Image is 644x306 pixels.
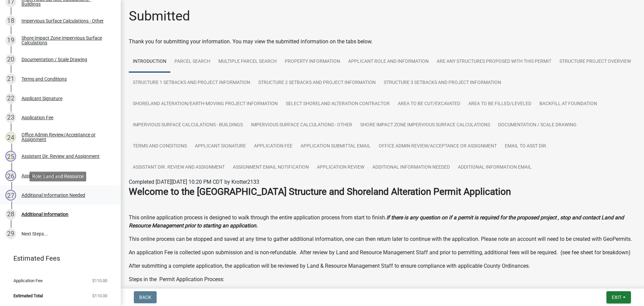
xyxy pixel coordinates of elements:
div: 20 [5,54,16,65]
a: Structure 2 Setbacks and project information [254,72,380,94]
a: Area to be Cut/Excavated [394,93,464,115]
a: Documentation / Scale Drawing [494,115,581,136]
a: Multiple Parcel Search [214,51,281,73]
div: 19 [5,35,16,46]
div: Shore Impact Zone Impervious Surface Calculations [21,36,110,45]
div: Additional Information Needed [21,193,85,198]
a: Estimated Fees [5,252,110,265]
span: Back [139,295,151,300]
div: 23 [5,112,16,123]
a: Introduction [129,51,170,73]
a: Office Admin Review/Acceptance or Assignment [375,136,501,157]
a: Structure Project Overview [555,51,635,73]
a: Application Submittal Email [297,136,375,157]
div: 21 [5,74,16,84]
div: 29 [5,228,16,239]
div: Application Review [21,173,61,178]
a: Are any Structures Proposed with this Permit [433,51,555,73]
a: Property Information [281,51,344,73]
div: Role: Land and Resource [30,172,86,181]
h1: Submitted [129,8,190,24]
a: Additional Information Needed [368,157,454,178]
div: Impervious Surface Calculations - Other [21,18,104,23]
div: Applicant Signature [21,96,62,101]
div: 25 [5,151,16,162]
p: This online process can be stopped and saved at any time to gather additional information, one ca... [129,235,636,243]
div: Application Fee [21,115,53,120]
a: Shoreland Alteration/Earth-Moving Project Information [129,93,282,115]
button: Back [134,291,157,303]
a: Select Shoreland Alteration contractor [282,93,394,115]
div: Documentation / Scale Drawing [21,57,87,62]
span: Estimated Total [13,294,43,298]
a: Structure 3 Setbacks and project information [380,72,505,94]
div: 22 [5,93,16,104]
p: After submitting a complete application, the application will be reviewed by Land & Resource Mana... [129,262,636,270]
p: This online application process is designed to walk through the entire application process from s... [129,214,636,230]
a: Backfill at foundation [535,93,601,115]
div: 26 [5,170,16,181]
span: Exit [612,295,622,300]
a: Assistant Dir. Review and Assignment [129,157,229,178]
a: Parcel search [170,51,214,73]
div: Additional Information [21,212,68,217]
a: Assignment Email Notification [229,157,313,178]
a: Impervious Surface Calculations - Other [247,115,356,136]
a: Email to Asst Dir. [501,136,551,157]
span: $110.00 [92,294,107,298]
strong: If there is any question on if a permit is required for the proposed project , stop and contact L... [129,214,624,229]
a: Application Fee [250,136,297,157]
div: 27 [5,190,16,201]
a: Application Review [313,157,368,178]
div: 24 [5,132,16,142]
a: Applicant Signature [191,136,250,157]
button: Exit [606,291,631,303]
span: $110.00 [92,278,107,283]
a: Additional Information Email [454,157,536,178]
a: Impervious Surface Calculations - Buildings [129,115,247,136]
div: Terms and Conditions [21,77,67,81]
span: Completed [DATE][DATE] 10:20 PM CDT by Krotter2133 [129,179,259,185]
a: Applicant Role and Information [344,51,433,73]
strong: Welcome to the [GEOGRAPHIC_DATA] Structure and Shoreland Alteration Permit Application [129,186,511,197]
div: Assistant Dir. Review and Assignment [21,154,100,159]
span: Application Fee [13,278,43,283]
p: An application Fee is collected upon submission and is non-refundable. After review by Land and R... [129,249,636,257]
div: Office Admin Review/Acceptance or Assignment [21,132,110,142]
a: Terms and Conditions [129,136,191,157]
div: Thank you for submitting your information. You may view the submitted information on the tabs below. [129,38,636,46]
p: Steps in the Permit Application Process: [129,275,636,283]
a: Area to be Filled/Leveled [464,93,535,115]
div: 18 [5,15,16,26]
a: Structure 1 Setbacks and project information [129,72,254,94]
div: 28 [5,209,16,220]
a: Shore Impact Zone Impervious Surface Calculations [356,115,494,136]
